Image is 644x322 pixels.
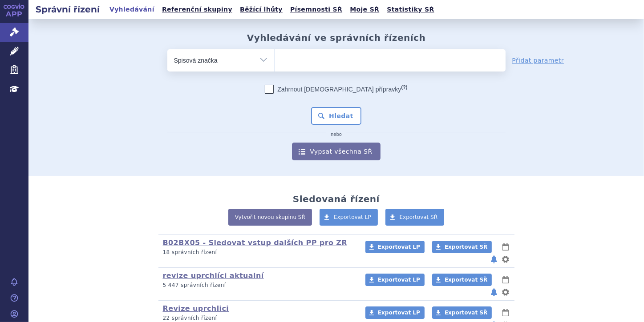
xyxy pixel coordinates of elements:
a: Exportovat LP [365,274,425,286]
a: Přidat parametr [512,56,564,65]
a: Exportovat SŘ [432,274,492,286]
span: Exportovat SŘ [400,214,438,220]
a: Vyhledávání [107,4,157,16]
p: 5 447 správních řízení [163,282,354,289]
span: Exportovat LP [378,310,420,316]
button: lhůty [501,307,510,318]
button: nastavení [501,287,510,298]
p: 18 správních řízení [163,249,354,256]
a: Exportovat SŘ [432,241,492,253]
p: 22 správních řízení [163,314,354,322]
a: Běžící lhůty [237,4,285,16]
i: nebo [326,132,346,137]
a: Exportovat LP [365,306,425,319]
a: Exportovat SŘ [385,209,445,226]
a: Statistiky SŘ [384,4,437,16]
a: Moje SŘ [347,4,382,16]
a: Referenční skupiny [159,4,235,16]
a: Revize uprchlici [163,304,229,313]
span: Exportovat LP [334,214,371,220]
button: lhůty [501,242,510,252]
button: nastavení [501,254,510,265]
a: revize uprchlíci aktualní [163,271,264,280]
span: Exportovat SŘ [445,277,487,283]
h2: Vyhledávání ve správních řízeních [247,32,426,43]
button: lhůty [501,274,510,285]
a: Exportovat LP [365,241,425,253]
button: notifikace [490,287,498,298]
span: Exportovat LP [378,244,420,250]
button: Hledat [311,107,361,125]
a: B02BX05 - Sledovat vstup dalších PP pro ZR [163,239,348,247]
a: Vytvořit novou skupinu SŘ [228,209,312,226]
h2: Sledovaná řízení [293,194,380,204]
button: notifikace [490,254,498,265]
abbr: (?) [401,84,407,90]
span: Exportovat LP [378,277,420,283]
label: Zahrnout [DEMOGRAPHIC_DATA] přípravky [265,85,407,94]
h2: Správní řízení [28,3,107,16]
span: Exportovat SŘ [445,310,487,316]
a: Exportovat LP [320,209,378,226]
a: Exportovat SŘ [432,306,492,319]
a: Písemnosti SŘ [288,4,345,16]
a: Vypsat všechna SŘ [292,143,380,160]
span: Exportovat SŘ [445,244,487,250]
